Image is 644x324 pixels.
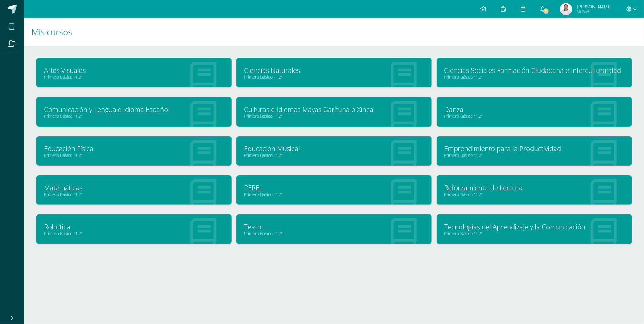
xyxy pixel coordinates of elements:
span: Mi Perfil [577,9,612,14]
a: Ciencias Sociales Formación Ciudadana e Interculturalidad [444,66,624,75]
a: Primero Básico "1.2" [244,191,424,197]
a: Emprendimiento para la Productividad [444,144,624,153]
a: PEREL [244,183,424,192]
a: Teatro [244,222,424,231]
a: Reforzamiento de Lectura [444,183,624,192]
a: Artes Visuales [44,66,224,75]
a: Primero Básico "1.2" [444,152,624,158]
a: Tecnologías del Aprendizaje y la Comunicación [444,222,624,231]
a: Robótica [44,222,224,231]
span: 21 [543,8,549,15]
a: Educación Física [44,144,224,153]
a: Primero Básico "1.2" [44,191,224,197]
a: Primero Básico "1.2" [444,191,624,197]
a: Culturas e Idiomas Mayas Garífuna o Xinca [244,105,424,114]
a: Danza [444,105,624,114]
a: Primero Básico "1.2" [444,74,624,80]
a: Primero Básico "1.2" [244,74,424,80]
a: Primero Básico "1.2" [44,74,224,80]
a: Primero Básico "1.2" [244,152,424,158]
img: 5cf85017573b8463a9d20a2b19ce2799.png [560,3,572,15]
a: Primero Básico "1.2" [44,152,224,158]
span: Mis cursos [32,26,72,38]
span: [PERSON_NAME] [577,4,612,10]
a: Primero Básico "1.2" [444,113,624,119]
a: Primero Básico "1.2" [244,113,424,119]
a: Primero Básico "1.2" [244,231,424,236]
a: Educación Musical [244,144,424,153]
a: Comunicación y Lenguaje Idioma Español [44,105,224,114]
a: Matemáticas [44,183,224,192]
a: Primero Básico "1.2" [44,113,224,119]
a: Primero Básico "1.2" [444,231,624,236]
a: Ciencias Naturales [244,66,424,75]
a: Primero Básico "1.2" [44,231,224,236]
